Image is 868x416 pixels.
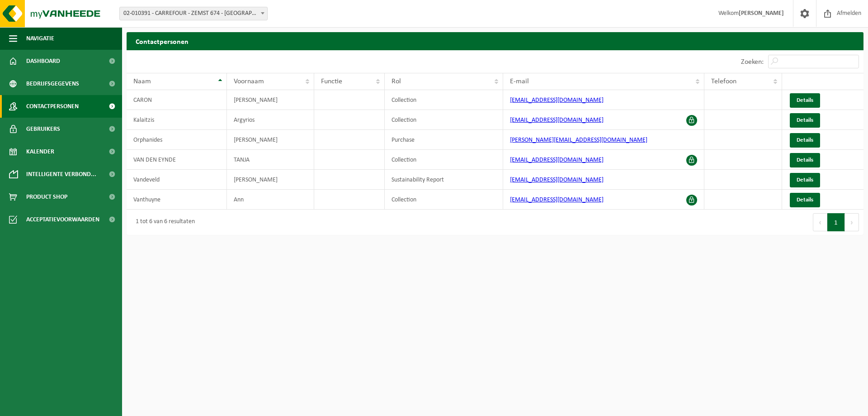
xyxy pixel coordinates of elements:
[227,90,314,110] td: [PERSON_NAME]
[392,78,401,85] span: Rol
[26,95,79,118] span: Contactpersonen
[26,208,99,231] span: Acceptatievoorwaarden
[385,110,503,130] td: Collection
[797,97,813,103] span: Details
[510,78,529,85] span: E-mail
[321,78,342,85] span: Functie
[227,170,314,190] td: [PERSON_NAME]
[741,58,764,66] label: Zoeken:
[510,137,647,143] a: [PERSON_NAME][EMAIL_ADDRESS][DOMAIN_NAME]
[510,196,604,203] a: [EMAIL_ADDRESS][DOMAIN_NAME]
[234,78,264,85] span: Voornaam
[133,78,151,85] span: Naam
[127,110,227,130] td: Kalaitzis
[797,117,813,123] span: Details
[120,7,267,20] span: 02-010391 - CARREFOUR - ZEMST 674 - MECHELEN
[26,72,79,95] span: Bedrijfsgegevens
[127,190,227,210] td: Vanthuyne
[26,163,96,186] span: Intelligente verbond...
[227,190,314,210] td: Ann
[26,50,60,72] span: Dashboard
[26,118,60,140] span: Gebruikers
[385,150,503,170] td: Collection
[227,150,314,170] td: TANJA
[790,193,820,207] a: Details
[813,213,827,231] button: Previous
[385,90,503,110] td: Collection
[227,110,314,130] td: Argyrios
[790,153,820,167] a: Details
[790,113,820,128] a: Details
[790,133,820,148] a: Details
[26,186,67,208] span: Product Shop
[227,130,314,150] td: [PERSON_NAME]
[385,170,503,190] td: Sustainability Report
[510,97,604,104] a: [EMAIL_ADDRESS][DOMAIN_NAME]
[119,7,268,20] span: 02-010391 - CARREFOUR - ZEMST 674 - MECHELEN
[711,78,736,85] span: Telefoon
[510,157,604,163] a: [EMAIL_ADDRESS][DOMAIN_NAME]
[739,10,784,17] strong: [PERSON_NAME]
[131,214,195,230] div: 1 tot 6 van 6 resultaten
[827,213,845,231] button: 1
[385,190,503,210] td: Collection
[127,32,863,50] h2: Contactpersonen
[797,197,813,203] span: Details
[26,27,54,50] span: Navigatie
[127,130,227,150] td: Orphanides
[127,90,227,110] td: CARON
[797,137,813,143] span: Details
[790,173,820,187] a: Details
[385,130,503,150] td: Purchase
[26,140,54,163] span: Kalender
[127,150,227,170] td: VAN DEN EYNDE
[127,170,227,190] td: Vandeveld
[797,157,813,163] span: Details
[797,177,813,183] span: Details
[510,117,604,124] a: [EMAIL_ADDRESS][DOMAIN_NAME]
[790,93,820,108] a: Details
[510,177,604,183] a: [EMAIL_ADDRESS][DOMAIN_NAME]
[845,213,859,231] button: Next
